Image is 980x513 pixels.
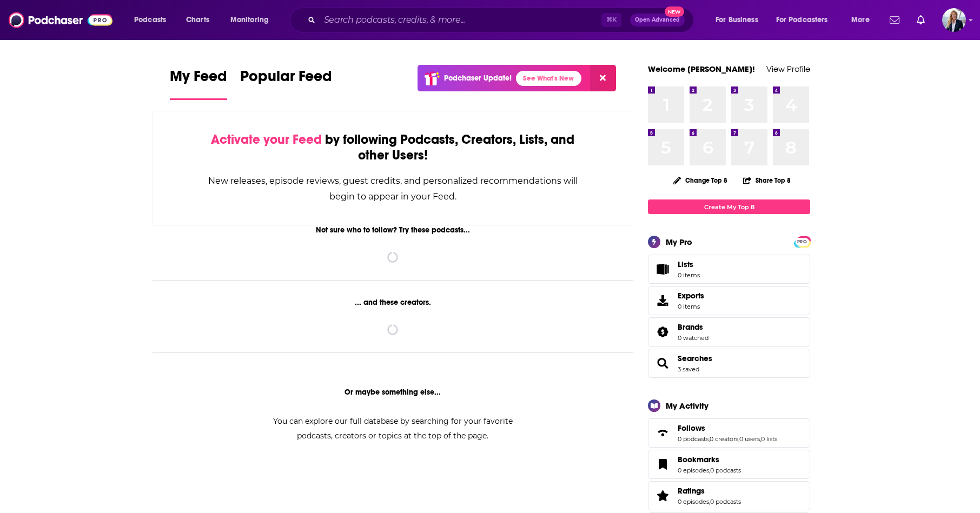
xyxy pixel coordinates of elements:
[665,6,684,17] span: New
[648,418,810,448] span: Follows
[678,291,704,301] span: Exports
[666,237,692,247] div: My Pro
[648,286,810,315] a: Exports
[678,455,719,464] span: Bookmarks
[769,11,844,29] button: open menu
[300,8,704,32] div: Search podcasts, credits, & more...
[170,67,227,100] a: My Feed
[153,225,633,235] div: Not sure who to follow? Try these podcasts...
[709,498,710,505] span: ,
[207,132,579,163] div: by following Podcasts, Creators, Lists, and other Users!
[211,131,322,148] span: Activate your Feed
[710,435,738,443] a: 0 creators
[743,170,791,191] button: Share Top 8
[652,488,673,503] a: Ratings
[739,435,760,443] a: 0 users
[678,498,709,505] a: 0 episodes
[942,8,966,32] button: Show profile menu
[678,259,700,269] span: Lists
[516,71,581,86] a: See What's New
[710,498,741,505] a: 0 podcasts
[134,12,166,28] span: Podcasts
[601,13,621,27] span: ⌘ K
[766,64,810,74] a: View Profile
[678,423,777,433] a: Follows
[708,435,710,443] span: ,
[648,349,810,378] span: Searches
[666,401,708,411] div: My Activity
[678,271,700,279] span: 0 items
[635,17,680,23] span: Open Advanced
[179,11,216,29] a: Charts
[678,467,709,474] a: 0 episodes
[207,173,579,204] div: New releases, episode reviews, guest credits, and personalized recommendations will begin to appe...
[630,14,685,26] button: Open AdvancedNew
[648,64,755,74] a: Welcome [PERSON_NAME]!
[761,435,777,443] a: 0 lists
[942,8,966,32] span: Logged in as carolynchauncey
[678,435,708,443] a: 0 podcasts
[709,467,710,474] span: ,
[260,414,526,443] div: You can explore our full database by searching for your favorite podcasts, creators or topics at ...
[127,11,180,29] button: open menu
[678,455,741,464] a: Bookmarks
[153,388,633,397] div: Or maybe something else...
[652,457,673,472] a: Bookmarks
[776,12,828,28] span: For Podcasters
[240,67,332,92] span: Popular Feed
[912,11,929,29] a: Show notifications dropdown
[678,322,703,332] span: Brands
[710,467,741,474] a: 0 podcasts
[708,11,772,29] button: open menu
[652,324,673,339] a: Brands
[942,8,966,32] img: User Profile
[223,11,283,29] button: open menu
[652,356,673,371] a: Searches
[648,317,810,347] span: Brands
[230,12,269,28] span: Monitoring
[678,259,693,269] span: Lists
[652,293,673,308] span: Exports
[648,481,810,510] span: Ratings
[444,74,512,83] p: Podchaser Update!
[648,199,810,214] a: Create My Top 8
[678,334,708,342] a: 0 watched
[153,298,633,307] div: ... and these creators.
[678,423,705,433] span: Follows
[678,365,699,373] a: 3 saved
[648,450,810,479] span: Bookmarks
[738,435,739,443] span: ,
[851,12,870,28] span: More
[667,174,734,187] button: Change Top 8
[170,67,227,92] span: My Feed
[186,12,209,28] span: Charts
[716,12,758,28] span: For Business
[678,303,704,310] span: 0 items
[885,11,904,29] a: Show notifications dropdown
[678,322,708,332] a: Brands
[796,237,809,245] a: PRO
[760,435,761,443] span: ,
[678,486,741,496] a: Ratings
[320,11,601,29] input: Search podcasts, credits, & more...
[678,486,705,496] span: Ratings
[844,11,883,29] button: open menu
[652,262,673,277] span: Lists
[9,10,112,30] img: Podchaser - Follow, Share and Rate Podcasts
[648,255,810,284] a: Lists
[240,67,332,100] a: Popular Feed
[678,354,712,363] a: Searches
[652,425,673,441] a: Follows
